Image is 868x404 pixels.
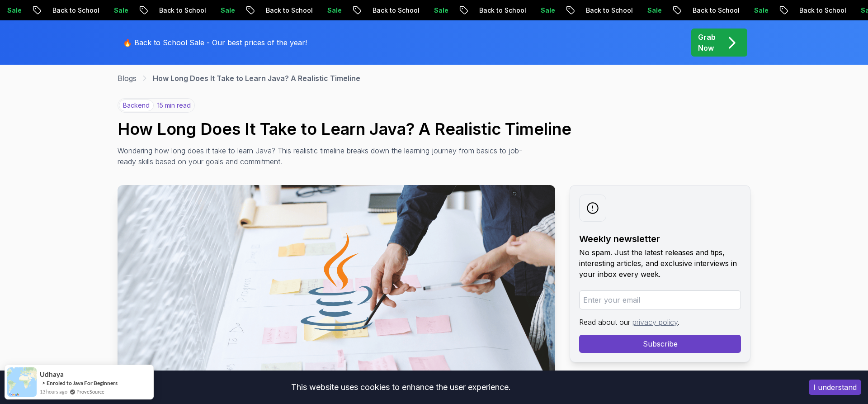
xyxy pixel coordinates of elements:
p: Grab Now [698,32,716,53]
span: -> [40,379,46,386]
p: 🔥 Back to School Sale - Our best prices of the year! [123,37,307,48]
p: Back to School [462,6,524,15]
p: backend [119,100,154,111]
h2: Weekly newsletter [579,233,741,245]
p: Back to School [142,6,204,15]
input: Enter your email [579,290,741,309]
span: 13 hours ago [40,388,67,395]
p: Read about our . [579,317,741,328]
p: Back to School [783,6,844,15]
span: Udhaya [40,371,64,378]
a: Enroled to Java For Beginners [47,380,118,386]
img: How Long Does It Take to Learn Java? A Realistic Timeline thumbnail [118,185,555,389]
p: Wondering how long does it take to learn Java? This realistic timeline breaks down the learning j... [118,145,523,167]
p: Sale [737,6,766,15]
button: Accept cookies [809,380,861,395]
p: Sale [97,6,126,15]
a: ProveSource [76,388,104,395]
p: Back to School [569,6,631,15]
p: Back to School [356,6,417,15]
p: Back to School [36,6,97,15]
p: Sale [524,6,553,15]
p: Sale [311,6,340,15]
p: 15 min read [157,101,191,110]
p: Sale [417,6,446,15]
p: Back to School [676,6,737,15]
p: How Long Does It Take to Learn Java? A Realistic Timeline [153,73,360,84]
h1: How Long Does It Take to Learn Java? A Realistic Timeline [118,120,750,138]
p: Sale [631,6,660,15]
div: This website uses cookies to enhance the user experience. [7,377,795,397]
img: provesource social proof notification image [7,367,37,397]
button: Subscribe [579,335,741,353]
p: Back to School [249,6,311,15]
p: Sale [204,6,233,15]
p: No spam. Just the latest releases and tips, interesting articles, and exclusive interviews in you... [579,247,741,280]
a: Blogs [118,73,137,84]
a: privacy policy [632,318,678,327]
